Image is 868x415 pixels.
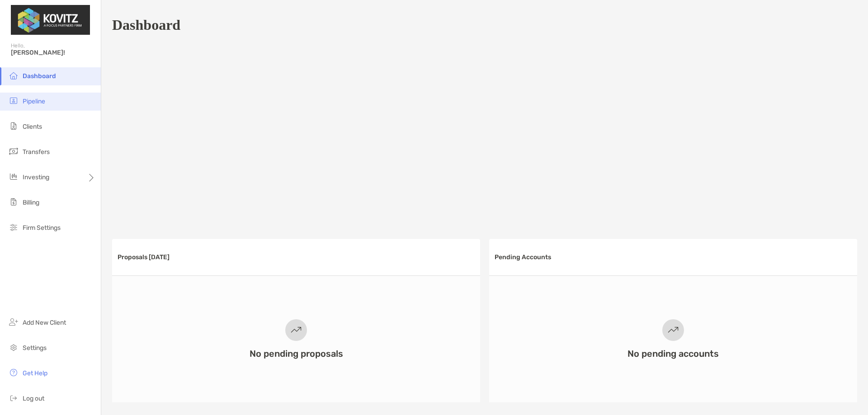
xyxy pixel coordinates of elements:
[8,367,19,378] img: get-help icon
[8,222,19,233] img: firm-settings icon
[8,171,19,182] img: investing icon
[495,253,551,261] h3: Pending Accounts
[627,348,719,359] h3: No pending accounts
[23,148,50,156] span: Transfers
[11,4,90,36] img: Zoe Logo
[8,392,19,403] img: logout icon
[8,70,19,81] img: dashboard icon
[23,72,56,80] span: Dashboard
[23,123,42,131] span: Clients
[8,317,19,327] img: add_new_client icon
[112,17,180,33] h1: Dashboard
[8,146,19,157] img: transfers icon
[23,173,49,181] span: Investing
[118,253,170,261] h3: Proposals [DATE]
[250,348,343,359] h3: No pending proposals
[23,344,47,352] span: Settings
[23,369,47,377] span: Get Help
[23,199,39,206] span: Billing
[8,121,19,131] img: clients icon
[8,95,19,106] img: pipeline icon
[23,319,66,326] span: Add New Client
[8,196,19,207] img: billing icon
[23,98,45,105] span: Pipeline
[23,224,61,232] span: Firm Settings
[8,342,19,353] img: settings icon
[23,395,44,402] span: Log out
[11,49,95,56] span: [PERSON_NAME]!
